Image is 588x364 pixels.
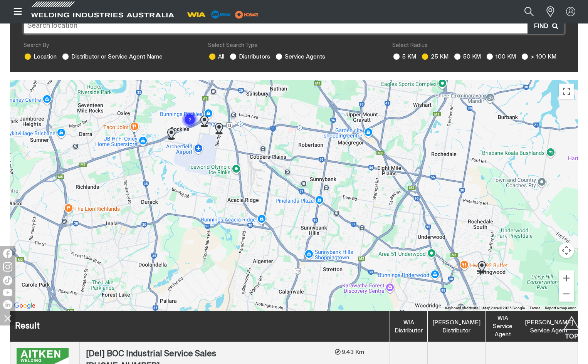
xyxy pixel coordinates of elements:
[10,311,390,342] th: Result
[3,249,12,258] img: Facebook
[559,270,574,286] button: Zoom in
[453,54,481,60] label: 50 KM
[3,262,12,272] img: Instagram
[341,349,364,355] span: 9.43 Km
[563,316,580,333] button: Scroll to top
[61,54,163,60] label: Distributor or Service Agent Name
[521,54,556,60] label: > 100 KM
[181,111,198,128] div: Cluster of 2 markers
[1,312,14,325] img: hide socials
[275,54,325,60] label: Service Agents
[3,276,12,285] img: TikTok
[390,311,428,342] th: WIA Distributor
[483,306,525,310] span: Map data ©2025 Google
[486,54,516,60] label: 100 KM
[12,301,37,311] a: Open this area in Google Maps (opens a new window)
[506,3,542,20] input: Product name or item number...
[229,54,270,60] label: Distributors
[208,42,380,50] div: Select Search Type
[534,21,552,31] span: Find
[208,54,224,60] label: All
[559,286,574,302] button: Zoom out
[428,311,486,342] th: [PERSON_NAME] Distributor
[233,9,261,20] img: miller
[559,84,574,99] button: Toggle fullscreen view
[559,243,574,258] button: Map camera controls
[3,289,12,296] img: YouTube
[24,54,57,60] label: Location
[86,348,329,361] div: [Del] BOC Industrial Service Sales
[392,54,416,60] label: 5 KM
[24,18,564,34] input: Search location
[24,42,196,50] div: Search By
[392,42,564,50] div: Select Radius
[12,301,37,311] img: Google
[529,306,540,310] a: Terms
[516,3,542,20] button: Search products
[528,19,564,34] button: Find
[545,306,576,310] a: Report a map error
[520,311,578,342] th: [PERSON_NAME] Service Agent
[421,54,449,60] label: 25 KM
[233,12,261,17] a: miller
[3,300,12,309] img: LinkedIn
[445,305,478,311] button: Keyboard shortcuts
[486,311,520,342] th: WIA Service Agent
